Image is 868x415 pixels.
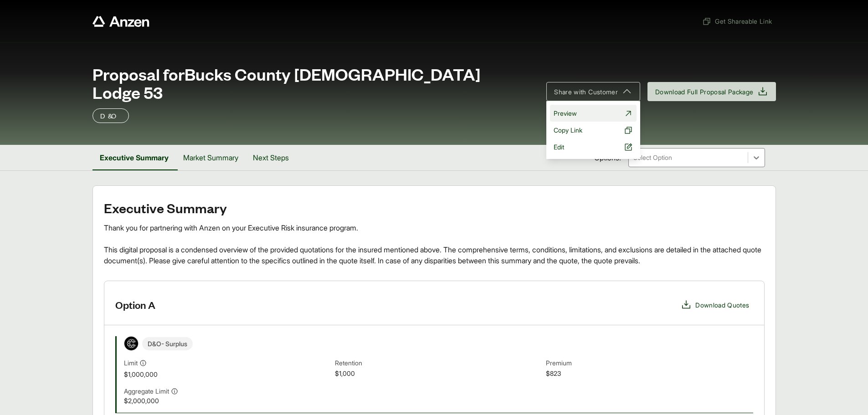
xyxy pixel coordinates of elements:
span: Premium [546,358,753,369]
span: Aggregate Limit [124,386,169,396]
button: Copy Link [550,122,637,138]
img: Coalition [124,337,138,350]
span: Retention [335,358,542,369]
span: Get Shareable Link [702,16,772,26]
span: Download Full Proposal Package [655,87,754,97]
h3: Option A [115,298,155,312]
span: Limit [124,358,138,368]
a: Edit [550,138,637,155]
span: $1,000,000 [124,369,331,379]
span: Download Quotes [695,300,749,310]
span: Share with Customer [554,87,618,97]
button: Share with Customer [546,82,640,101]
a: Preview [550,105,637,122]
h2: Executive Summary [104,200,765,215]
button: Next Steps [246,145,296,170]
span: Copy Link [554,125,582,135]
span: Preview [554,108,577,118]
span: $1,000 [335,369,542,379]
span: $823 [546,369,753,379]
button: Get Shareable Link [699,13,776,30]
button: Download Full Proposal Package [647,82,776,101]
span: Edit [554,142,564,152]
a: Anzen website [92,16,149,27]
span: $2,000,000 [124,396,331,405]
p: D&O [100,110,121,121]
button: Executive Summary [92,145,176,170]
button: Market Summary [176,145,246,170]
span: D&O - Surplus [142,337,193,350]
div: Thank you for partnering with Anzen on your Executive Risk insurance program. This digital propos... [104,222,765,266]
button: Download Quotes [677,296,753,314]
span: Proposal for Bucks County [DEMOGRAPHIC_DATA] Lodge 53 [92,65,536,101]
